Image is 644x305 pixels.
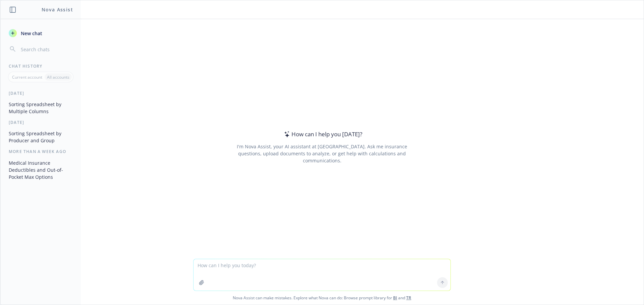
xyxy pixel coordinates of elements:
[1,120,81,125] div: [DATE]
[3,291,641,305] span: Nova Assist can make mistakes. Explore what Nova can do: Browse prompt library for and
[6,128,75,146] button: Sorting Spreadsheet by Producer and Group
[19,30,42,37] span: New chat
[406,295,411,301] a: TR
[47,74,69,80] p: All accounts
[227,143,416,164] div: I'm Nova Assist, your AI assistant at [GEOGRAPHIC_DATA]. Ask me insurance questions, upload docum...
[282,130,362,139] div: How can I help you [DATE]?
[6,99,75,117] button: Sorting Spreadsheet by Multiple Columns
[1,63,81,69] div: Chat History
[6,157,75,182] button: Medical Insurance Deductibles and Out-of-Pocket Max Options
[19,45,73,54] input: Search chats
[1,90,81,96] div: [DATE]
[12,74,42,80] p: Current account
[42,6,73,13] h1: Nova Assist
[6,27,75,39] button: New chat
[393,295,397,301] a: BI
[1,149,81,154] div: More than a week ago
